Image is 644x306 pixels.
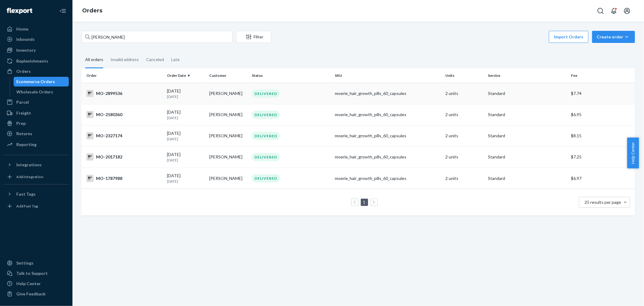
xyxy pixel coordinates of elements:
[167,136,205,142] p: [DATE]
[4,140,69,149] a: Reporting
[4,56,69,66] a: Replenishments
[249,68,332,83] th: Status
[167,151,205,163] div: [DATE]
[16,291,46,297] div: Give Feedback
[167,94,205,99] p: [DATE]
[82,68,165,83] th: Order
[4,279,69,288] a: Help Center
[443,168,486,189] td: 2 units
[335,175,441,181] div: moerie_hair_growth_pills_60_capsules
[16,131,32,137] div: Returns
[362,200,367,205] a: Page 1 is your current page
[335,112,441,118] div: moerie_hair_growth_pills_60_capsules
[209,73,247,78] div: Customer
[569,68,635,83] th: Fee
[608,5,620,17] button: Open notifications
[57,5,69,17] button: Close Navigation
[167,109,205,120] div: [DATE]
[207,146,249,168] td: [PERSON_NAME]
[86,175,162,182] div: MO-1787988
[16,174,43,179] div: Add Integration
[111,52,139,67] div: Invalid address
[4,269,69,278] a: Talk to Support
[167,88,205,99] div: [DATE]
[443,68,486,83] th: Units
[77,2,107,20] ol: breadcrumbs
[585,200,621,205] span: 25 results per page
[488,154,566,160] p: Standard
[207,125,249,146] td: [PERSON_NAME]
[17,89,53,95] div: Wholesale Orders
[236,31,271,43] button: Filter
[236,34,271,40] div: Filter
[17,79,55,85] div: Ecommerce Orders
[82,7,102,14] a: Orders
[16,58,48,64] div: Replenishments
[597,34,630,40] div: Create order
[4,289,69,299] button: Give Feedback
[82,31,232,43] input: Search orders
[4,108,69,118] a: Freight
[569,83,635,104] td: $7.74
[4,160,69,170] button: Integrations
[167,130,205,142] div: [DATE]
[4,45,69,55] a: Inventory
[4,97,69,107] a: Parcel
[488,112,566,118] p: Standard
[4,258,69,268] a: Settings
[167,179,205,184] p: [DATE]
[4,24,69,34] a: Home
[16,191,36,197] div: Fast Tags
[7,8,32,14] img: Flexport logo
[443,83,486,104] td: 2 units
[569,168,635,189] td: $6.97
[488,133,566,139] p: Standard
[16,162,42,168] div: Integrations
[16,260,34,266] div: Settings
[4,189,69,199] button: Fast Tags
[16,281,41,287] div: Help Center
[569,125,635,146] td: $8.15
[165,68,207,83] th: Order Date
[332,68,443,83] th: SKU
[207,104,249,125] td: [PERSON_NAME]
[167,173,205,184] div: [DATE]
[4,201,69,211] a: Add Fast Tag
[16,120,26,126] div: Prep
[443,104,486,125] td: 2 units
[16,142,37,148] div: Reporting
[86,111,162,118] div: MO-2580360
[4,34,69,44] a: Inbounds
[252,111,280,119] div: DELIVERED
[85,52,103,68] div: All orders
[86,153,162,161] div: MO-2017182
[252,153,280,161] div: DELIVERED
[4,129,69,138] a: Returns
[4,119,69,128] a: Prep
[16,36,35,42] div: Inbounds
[549,31,588,43] button: Import Orders
[207,83,249,104] td: [PERSON_NAME]
[14,87,69,97] a: Wholesale Orders
[86,132,162,139] div: MO-2327174
[488,90,566,96] p: Standard
[569,146,635,168] td: $7.25
[252,90,280,98] div: DELIVERED
[4,172,69,182] a: Add Integration
[16,203,38,209] div: Add Fast Tag
[443,146,486,168] td: 2 units
[488,175,566,181] p: Standard
[627,138,639,168] button: Help Center
[252,174,280,182] div: DELIVERED
[252,132,280,140] div: DELIVERED
[86,90,162,97] div: MO-2899536
[594,5,607,17] button: Open Search Box
[167,115,205,120] p: [DATE]
[335,154,441,160] div: moerie_hair_growth_pills_60_capsules
[621,5,633,17] button: Open account menu
[167,158,205,163] p: [DATE]
[16,270,48,276] div: Talk to Support
[335,133,441,139] div: moerie_hair_growth_pills_60_capsules
[16,26,28,32] div: Home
